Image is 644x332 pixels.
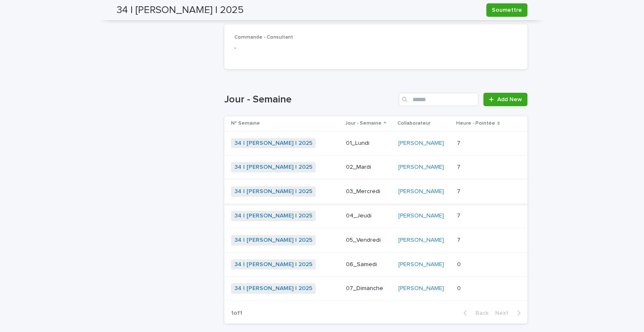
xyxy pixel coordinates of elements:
p: 0 [457,259,462,268]
span: Back [470,310,488,316]
p: Jour - Semaine [345,119,382,128]
button: Next [492,309,527,317]
a: Add New [483,93,527,106]
button: Back [457,309,492,317]
tr: 34 | [PERSON_NAME] | 2025 03_Mercredi[PERSON_NAME] 77 [224,180,527,204]
p: 1 of 1 [224,303,249,324]
p: 01_Lundi [346,140,391,147]
a: 34 | [PERSON_NAME] | 2025 [234,237,312,244]
a: [PERSON_NAME] [398,237,444,244]
p: 0 [457,283,462,292]
a: [PERSON_NAME] [398,261,444,268]
a: 34 | [PERSON_NAME] | 2025 [234,261,312,268]
h2: 34 | [PERSON_NAME] | 2025 [117,4,244,16]
h1: Jour - Semaine [224,94,395,106]
a: 34 | [PERSON_NAME] | 2025 [234,164,312,171]
p: 7 [457,162,462,171]
input: Search [399,93,478,106]
a: [PERSON_NAME] [398,140,444,147]
p: N° Semaine [231,119,260,128]
span: Add New [497,97,522,102]
p: 7 [457,211,462,220]
p: 7 [457,138,462,147]
tr: 34 | [PERSON_NAME] | 2025 05_Vendredi[PERSON_NAME] 77 [224,228,527,252]
p: 07_Dimanche [346,285,391,292]
p: 02_Mardi [346,164,391,171]
p: Heure - Pointée [456,119,495,128]
tr: 34 | [PERSON_NAME] | 2025 06_Samedi[PERSON_NAME] 00 [224,252,527,277]
p: 7 [457,235,462,244]
a: 34 | [PERSON_NAME] | 2025 [234,140,312,147]
a: [PERSON_NAME] [398,188,444,195]
button: Soumettre [486,3,527,17]
tr: 34 | [PERSON_NAME] | 2025 02_Mardi[PERSON_NAME] 77 [224,155,527,180]
a: 34 | [PERSON_NAME] | 2025 [234,188,312,195]
a: 34 | [PERSON_NAME] | 2025 [234,285,312,292]
a: [PERSON_NAME] [398,212,444,220]
tr: 34 | [PERSON_NAME] | 2025 04_Jeudi[PERSON_NAME] 77 [224,204,527,228]
tr: 34 | [PERSON_NAME] | 2025 01_Lundi[PERSON_NAME] 77 [224,131,527,155]
p: 05_Vendredi [346,237,391,244]
a: [PERSON_NAME] [398,285,444,292]
span: Soumettre [492,6,522,14]
p: 7 [457,186,462,195]
span: Commande - Consultant [234,35,293,40]
p: 04_Jeudi [346,212,391,220]
p: 03_Mercredi [346,188,391,195]
span: Next [495,310,514,316]
a: [PERSON_NAME] [398,164,444,171]
p: Collaborateur [397,119,431,128]
p: 06_Samedi [346,261,391,268]
p: - [234,44,517,52]
a: 34 | [PERSON_NAME] | 2025 [234,212,312,220]
tr: 34 | [PERSON_NAME] | 2025 07_Dimanche[PERSON_NAME] 00 [224,277,527,301]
